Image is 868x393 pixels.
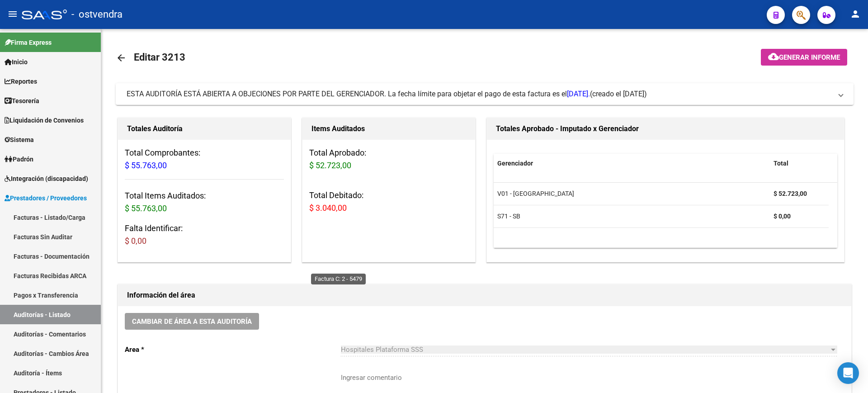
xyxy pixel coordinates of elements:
span: Firma Express [5,38,52,47]
span: Padrón [5,154,33,164]
span: $ 3.040,00 [309,203,347,213]
span: $ 55.763,00 [125,161,167,170]
span: Tesorería [5,96,39,106]
mat-expansion-panel-header: ESTA AUDITORÍA ESTÁ ABIERTA A OBJECIONES POR PARTE DEL GERENCIADOR. La fecha límite para objetar ... [116,83,854,105]
h1: Items Auditados [311,122,466,136]
mat-icon: person [850,9,861,19]
span: Inicio [5,57,28,67]
p: Area * [125,345,341,355]
strong: $ 52.723,00 [774,190,807,197]
span: $ 52.723,00 [309,161,351,170]
datatable-header-cell: Total [770,154,829,173]
h3: Total Debitado: [309,189,468,214]
span: Cambiar de área a esta auditoría [132,317,252,326]
button: Generar informe [761,49,847,66]
span: Gerenciador [497,160,533,167]
span: Hospitales Plataforma SSS [341,346,423,354]
h1: Totales Auditoría [127,122,282,136]
span: Integración (discapacidad) [5,174,88,184]
datatable-header-cell: Gerenciador [494,154,770,173]
h1: Totales Aprobado - Imputado x Gerenciador [496,122,835,136]
h3: Falta Identificar: [125,222,284,247]
button: Cambiar de área a esta auditoría [125,313,259,330]
span: Generar informe [779,53,840,62]
span: Liquidación de Convenios [5,115,84,125]
mat-icon: cloud_download [768,51,779,62]
mat-icon: arrow_back [116,52,127,63]
span: [DATE]. [567,90,590,98]
h3: Total Aprobado: [309,147,468,172]
span: (creado el [DATE]) [590,89,647,99]
span: Sistema [5,135,34,145]
div: Open Intercom Messenger [837,362,859,384]
span: S71 - SB [497,213,520,220]
h3: Total Items Auditados: [125,189,284,215]
span: Reportes [5,76,37,86]
h1: Información del área [127,288,842,303]
span: $ 55.763,00 [125,204,167,213]
span: - ostvendra [71,5,123,24]
span: $ 0,00 [125,236,146,246]
span: Prestadores / Proveedores [5,193,87,203]
h3: Total Comprobantes: [125,147,284,172]
span: ESTA AUDITORÍA ESTÁ ABIERTA A OBJECIONES POR PARTE DEL GERENCIADOR. La fecha límite para objetar ... [127,90,590,98]
span: Editar 3213 [134,52,185,63]
mat-icon: menu [7,9,18,19]
span: V01 - [GEOGRAPHIC_DATA] [497,190,574,197]
strong: $ 0,00 [774,213,791,220]
span: Total [774,160,788,167]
